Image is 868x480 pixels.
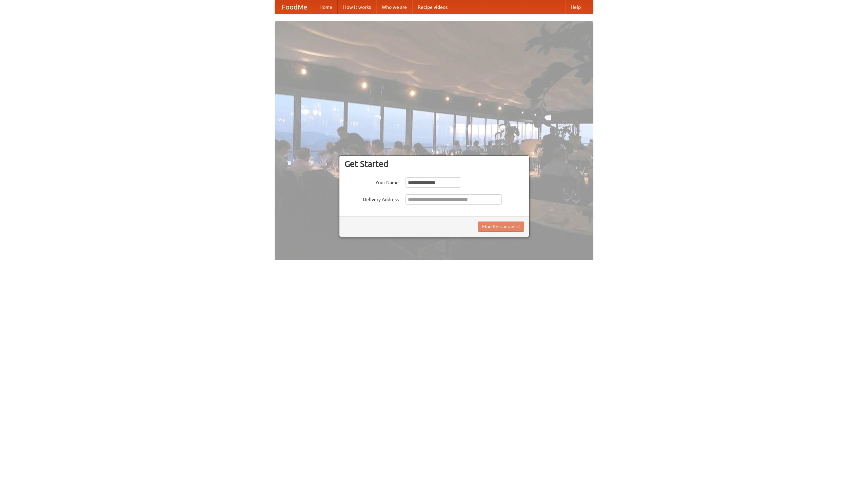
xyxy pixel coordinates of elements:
a: Home [314,0,338,14]
label: Delivery Address [344,194,399,203]
a: Recipe videos [412,0,453,14]
a: FoodMe [275,0,314,14]
a: Help [565,0,586,14]
h3: Get Started [344,159,524,169]
a: How it works [338,0,376,14]
button: Find Restaurants! [478,222,524,232]
a: Who we are [376,0,412,14]
label: Your Name [344,177,399,186]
